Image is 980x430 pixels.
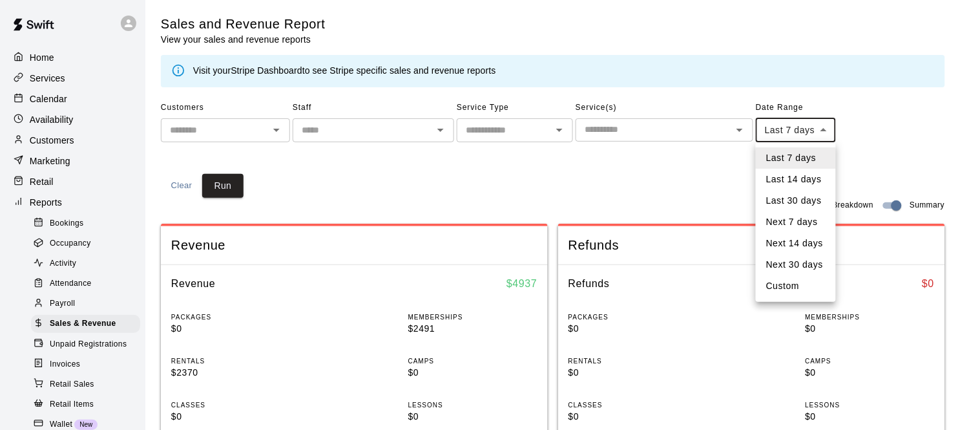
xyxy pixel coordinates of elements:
li: Last 7 days [756,147,836,169]
li: Next 7 days [756,211,836,233]
li: Custom [756,275,836,297]
li: Next 30 days [756,254,836,275]
li: Next 14 days [756,233,836,254]
li: Last 14 days [756,169,836,190]
li: Last 30 days [756,190,836,211]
